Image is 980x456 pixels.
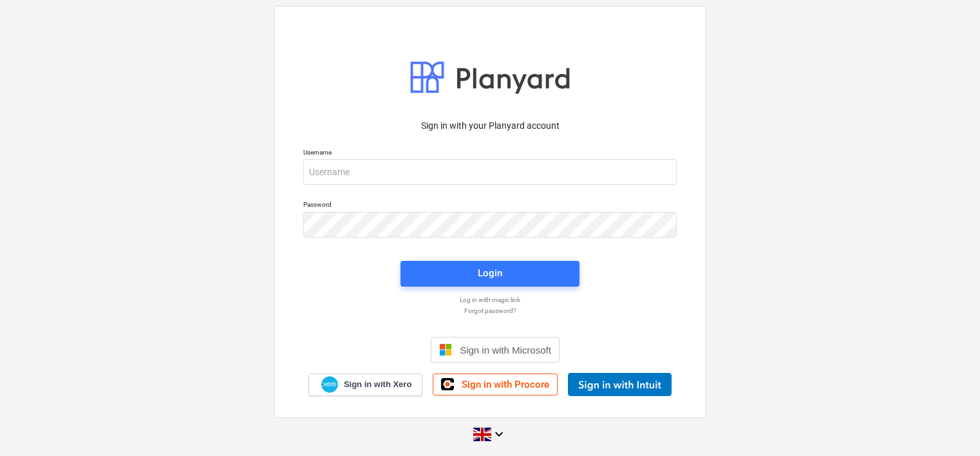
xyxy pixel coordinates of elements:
[439,343,452,356] img: Microsoft logo
[297,307,683,315] a: Forgot password?
[433,374,558,395] a: Sign in with Procore
[462,379,549,390] span: Sign in with Procore
[321,376,338,394] img: Xero logo
[303,159,677,185] input: Username
[303,148,677,159] p: Username
[400,261,580,287] button: Login
[297,296,683,304] a: Log in with magic link
[491,426,507,442] i: keyboard_arrow_down
[478,265,502,281] div: Login
[303,200,677,211] p: Password
[344,379,411,390] span: Sign in with Xero
[303,119,677,133] p: Sign in with your Planyard account
[308,374,423,396] a: Sign in with Xero
[460,345,551,356] span: Sign in with Microsoft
